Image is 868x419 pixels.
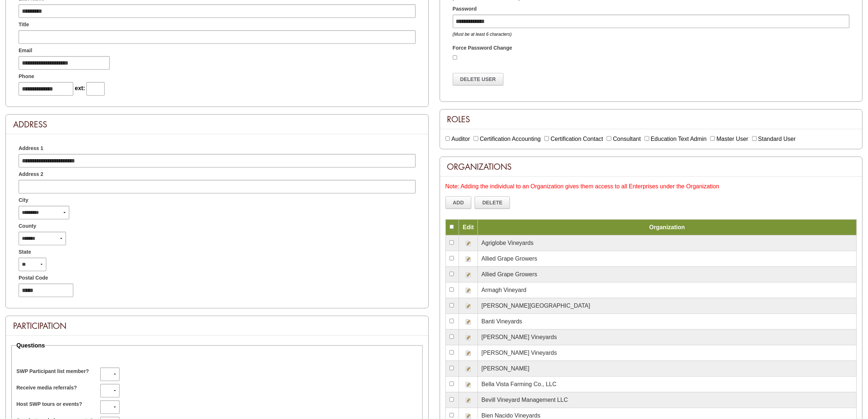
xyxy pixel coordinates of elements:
span: Agriglobe Vineyards [482,240,534,246]
span: Postal Code [19,274,48,282]
span: [PERSON_NAME] Vineyards [482,350,557,356]
span: Bella Vista Farming Co., LLC [482,381,557,387]
span: [PERSON_NAME] [482,365,530,372]
span: Email [19,47,32,54]
label: Consultant [613,136,641,142]
a: Delete [475,196,510,209]
span: Armagh Vineyard [482,287,526,293]
img: Edit [466,350,471,356]
img: Edit [466,272,471,278]
span: [PERSON_NAME][GEOGRAPHIC_DATA] [482,303,590,309]
td: Edit [459,219,478,235]
span: City [19,196,28,204]
td: SWP Participant list member? [16,368,89,375]
div: Participation [6,316,428,336]
span: [PERSON_NAME] Vineyards [482,334,557,340]
span: Allied Grape Growers [482,271,537,277]
span: Allied Grape Growers [482,255,537,262]
img: Edit [466,303,471,309]
img: Edit [466,366,471,372]
label: Auditor [451,136,470,142]
img: Edit [466,397,471,403]
a: Add [445,196,472,209]
legend: Questions [16,341,45,350]
span: State [19,248,31,256]
span: Password [453,5,477,13]
div: (Must be at least 6 characters) [453,31,512,38]
label: Force Password Change [453,44,512,52]
label: Master User [716,136,748,142]
span: Title [19,21,29,28]
div: Organizations [440,157,863,177]
span: Phone [19,73,34,80]
label: Standard User [758,136,796,142]
img: Edit [466,256,471,262]
td: Organization [478,219,856,235]
label: Certification Accounting [480,136,541,142]
img: Edit [466,288,471,293]
img: Edit [466,319,471,325]
span: Address 2 [19,170,43,178]
span: Address 1 [19,145,43,152]
img: Edit [466,382,471,388]
label: Certification Contact [550,136,603,142]
a: Delete User [453,73,503,85]
span: Bien Nacido Vineyards [482,412,541,419]
img: Edit [466,335,471,341]
img: Edit [466,241,471,246]
span: Banti Vineyards [482,318,522,324]
div: Roles [440,109,863,129]
img: spacer.gif [16,360,17,361]
span: Bevill Vineyard Management LLC [482,397,568,403]
td: Host SWP tours or events? [16,400,82,408]
div: Address [6,115,428,134]
img: Edit [466,413,471,419]
span: County [19,222,36,230]
label: Education Text Admin [651,136,707,142]
span: ext: [75,85,85,91]
td: Receive media referrals? [16,384,77,392]
div: Note: Adding the individual to an Organization gives them access to all Enterprises under the Org... [445,182,857,191]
